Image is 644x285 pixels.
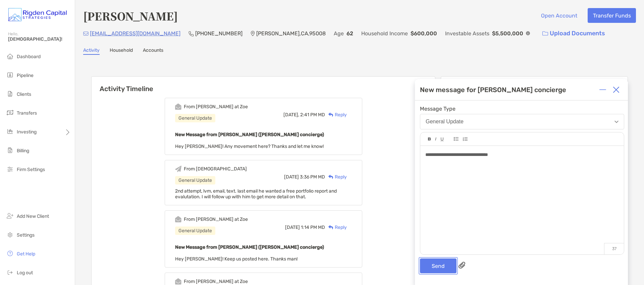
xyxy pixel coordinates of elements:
[17,232,35,238] span: Settings
[459,262,465,269] img: paperclip attachments
[6,52,14,60] img: dashboard icon
[8,3,67,27] img: Zoe Logo
[17,91,31,97] span: Clients
[90,29,180,38] p: [EMAIL_ADDRESS][DOMAIN_NAME]
[175,256,298,262] span: Hey [PERSON_NAME]! Keep us posted here. Thanks man!
[6,127,14,135] img: investing icon
[17,129,37,135] span: Investing
[492,29,523,38] p: $5,500,000
[17,73,34,78] span: Pipeline
[175,227,215,235] div: General Update
[175,188,337,200] span: 2nd attempt, lvm, email, text. last email he wanted a free portfolio report and evalutation. I wi...
[284,174,299,180] span: [DATE]
[184,104,248,110] div: From [PERSON_NAME] at Zoe
[542,31,548,36] img: button icon
[83,8,178,24] h4: [PERSON_NAME]
[6,249,14,257] img: get-help icon
[300,112,325,118] span: 2:41 PM MD
[189,31,194,36] img: Phone Icon
[599,86,606,93] img: Expand or collapse
[325,224,347,231] div: Reply
[435,137,436,141] img: Editor control icon
[285,225,300,230] span: [DATE]
[325,173,347,180] div: Reply
[6,71,14,79] img: pipeline icon
[92,77,435,93] h6: Activity Timeline
[346,29,353,38] p: 62
[175,166,181,172] img: Event icon
[536,8,582,23] button: Open Account
[604,243,624,254] p: 37
[83,32,89,36] img: Email Icon
[420,86,566,94] div: New message for [PERSON_NAME] concierge
[454,137,459,141] img: Editor control icon
[175,144,324,149] span: Hey [PERSON_NAME]! Any movement here? Thanks and let me know!
[17,148,29,154] span: Billing
[420,106,624,112] span: Message Type
[184,279,248,284] div: From [PERSON_NAME] at Zoe
[325,111,347,118] div: Reply
[334,29,344,38] p: Age
[328,225,333,230] img: Reply icon
[426,119,464,125] div: General Update
[143,47,163,55] a: Accounts
[328,113,333,117] img: Reply icon
[195,29,243,38] p: [PHONE_NUMBER]
[445,29,489,38] p: Investable Assets
[110,47,133,55] a: Household
[526,31,530,35] img: Info Icon
[17,213,49,219] span: Add New Client
[463,137,468,141] img: Editor control icon
[428,137,431,141] img: Editor control icon
[184,166,247,172] div: From [DEMOGRAPHIC_DATA]
[17,54,41,59] span: Dashboard
[175,104,181,110] img: Event icon
[6,165,14,173] img: firm-settings icon
[614,121,619,123] img: Open dropdown arrow
[300,174,325,180] span: 3:36 PM MD
[175,244,324,250] b: New Message from [PERSON_NAME] ([PERSON_NAME] concierge)
[175,176,215,185] div: General Update
[6,90,14,98] img: clients icon
[175,132,324,137] b: New Message from [PERSON_NAME] ([PERSON_NAME] concierge)
[17,167,45,172] span: Firm Settings
[17,251,35,257] span: Get Help
[613,86,620,93] img: Close
[283,112,299,118] span: [DATE],
[6,212,14,220] img: add_new_client icon
[411,29,437,38] p: $600,000
[301,225,325,230] span: 1:14 PM MD
[251,31,255,36] img: Location Icon
[6,268,14,276] img: logout icon
[588,8,636,23] button: Transfer Funds
[17,110,37,116] span: Transfers
[6,146,14,154] img: billing icon
[420,114,624,129] button: General Update
[175,216,181,222] img: Event icon
[440,137,444,141] img: Editor control icon
[256,29,326,38] p: [PERSON_NAME] , CA , 95008
[17,270,33,276] span: Log out
[328,175,333,179] img: Reply icon
[6,231,14,239] img: settings icon
[538,26,609,41] a: Upload Documents
[361,29,408,38] p: Household Income
[175,114,215,122] div: General Update
[83,47,100,55] a: Activity
[8,36,71,42] span: [DEMOGRAPHIC_DATA]!
[175,278,181,285] img: Event icon
[184,216,248,222] div: From [PERSON_NAME] at Zoe
[420,258,457,273] button: Send
[6,109,14,117] img: transfers icon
